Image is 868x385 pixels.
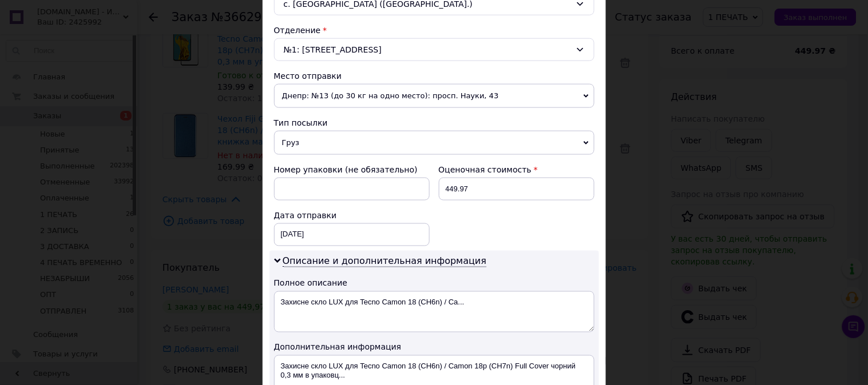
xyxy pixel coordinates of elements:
div: Дата отправки [274,210,430,221]
div: Дополнительная информация [274,342,594,353]
span: Днепр: №13 (до 30 кг на одно место): просп. Науки, 43 [274,84,594,108]
div: Отделение [274,25,594,36]
div: №1: [STREET_ADDRESS] [274,38,594,61]
textarea: Захисне скло LUX для Tecno Camon 18 (CH6n) / Ca... [274,291,594,332]
div: Оценочная стоимость [439,164,594,175]
span: Груз [274,131,594,155]
div: Полное описание [274,278,594,289]
div: Номер упаковки (не обязательно) [274,164,430,175]
span: Тип посылки [274,118,328,127]
span: Описание и дополнительная информация [283,256,487,267]
span: Место отправки [274,71,342,81]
